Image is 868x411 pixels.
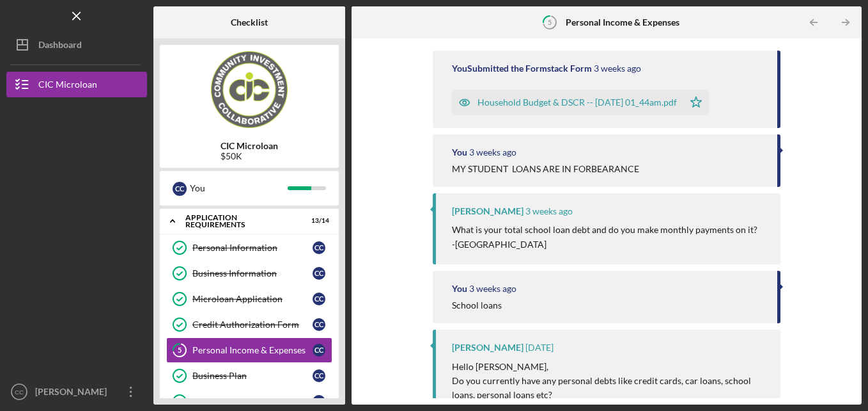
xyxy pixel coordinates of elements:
div: You Submitted the Formstack Form [452,63,592,74]
button: CC[PERSON_NAME] [6,379,147,405]
time: 2025-08-06 02:34 [469,147,516,157]
button: Household Budget & DSCR -- [DATE] 01_44am.pdf [452,90,709,115]
div: 13 / 14 [306,217,329,225]
div: You [452,284,467,294]
tspan: 5 [548,18,552,26]
time: 2025-08-08 05:44 [594,63,641,74]
div: [PERSON_NAME] [452,342,523,353]
a: 5Personal Income & ExpensesCC [166,337,332,363]
time: 2025-07-31 18:58 [525,342,554,353]
p: Do you currently have any personal debts like credit cards, car loans, school loans, personal loa... [452,374,768,403]
time: 2025-08-04 19:28 [525,206,573,216]
a: Credit Authorization FormCC [166,312,332,337]
div: [PERSON_NAME] [32,379,115,408]
div: Personal Information [192,243,313,253]
div: Household Budget & DSCR -- [DATE] 01_44am.pdf [477,97,677,108]
div: MY STUDENT LOANS ARE IN FORBEARANCE [452,164,639,174]
b: CIC Microloan [221,141,278,151]
p: -[GEOGRAPHIC_DATA] [452,238,757,252]
div: Microloan Application [192,294,313,304]
div: $50K [221,151,278,161]
tspan: 5 [178,346,182,355]
time: 2025-08-04 19:02 [469,284,516,294]
div: C C [313,369,325,382]
a: Personal InformationCC [166,235,332,261]
text: CC [15,389,24,396]
div: Personal Income & Expenses [192,345,313,355]
div: C C [173,182,187,196]
div: CIC Microloan [38,72,97,101]
div: School loans [452,300,502,310]
div: [PERSON_NAME] [452,206,523,216]
div: C C [313,318,325,331]
a: Business InformationCC [166,261,332,286]
p: What is your total school loan debt and do you make monthly payments on it? [452,223,757,237]
div: APPLICATION REQUIREMENTS [185,214,297,229]
div: C C [313,395,325,408]
p: Hello [PERSON_NAME], [452,360,768,374]
div: Cash Flow Projections [192,396,313,407]
div: C C [313,344,325,357]
div: C C [313,241,325,254]
button: CIC Microloan [6,72,147,97]
a: Business PlanCC [166,363,332,389]
button: Dashboard [6,32,147,58]
b: Personal Income & Expenses [566,17,679,28]
b: Checklist [231,17,268,28]
div: C C [313,267,325,280]
div: C C [313,293,325,305]
div: You [452,147,467,157]
div: Dashboard [38,32,82,61]
div: You [190,177,288,199]
img: Product logo [160,51,339,128]
div: Credit Authorization Form [192,319,313,330]
div: Business Plan [192,371,313,381]
div: Business Information [192,268,313,278]
a: Microloan ApplicationCC [166,286,332,312]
